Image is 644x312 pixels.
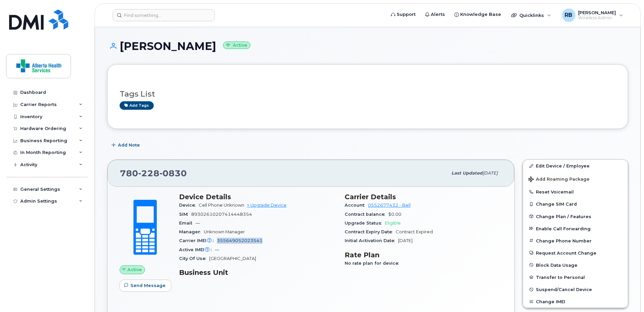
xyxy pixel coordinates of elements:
span: Eligible [385,220,401,226]
a: Alerts [420,8,450,21]
a: Knowledge Base [450,8,506,21]
span: Carrier IMEI [179,238,217,243]
span: Contract Expired [396,229,433,234]
span: Knowledge Base [460,11,501,18]
button: Transfer to Personal [523,271,628,283]
span: Last updated [451,171,482,176]
a: Add tags [120,101,154,110]
span: City Of Use [179,256,209,261]
h3: Rate Plan [345,251,502,259]
span: 228 [138,168,159,178]
div: Ryan Ballesteros [557,8,628,22]
span: Initial Activation Date [345,238,398,243]
span: $0.00 [388,212,401,217]
span: Upgrade Status [345,220,385,226]
span: Manager [179,229,204,234]
span: Support [397,11,416,18]
span: Quicklinks [519,12,544,18]
span: Add Note [118,142,140,148]
span: Contract balance [345,212,388,217]
button: Change Phone Number [523,235,628,247]
h1: [PERSON_NAME] [107,40,628,52]
span: Account [345,203,368,208]
span: Unknown Manager [204,229,245,234]
a: + Upgrade Device [247,203,287,208]
span: Send Message [130,282,166,289]
span: Suspend/Cancel Device [536,287,592,292]
span: SIM [179,212,191,217]
h3: Device Details [179,193,337,201]
button: Block Data Usage [523,259,628,271]
h3: Business Unit [179,268,337,277]
button: Change SIM Card [523,198,628,210]
span: Active IMEI [179,247,215,252]
h3: Tags List [120,90,616,98]
span: RB [565,11,572,19]
span: 355649052023541 [217,238,263,243]
button: Reset Voicemail [523,186,628,198]
span: [DATE] [398,238,413,243]
span: 780 [120,168,187,178]
button: Send Message [120,280,171,292]
span: Alerts [431,11,445,18]
div: Quicklinks [506,8,556,22]
button: Suspend/Cancel Device [523,283,628,295]
span: Change Plan / Features [536,214,591,219]
span: [GEOGRAPHIC_DATA] [209,256,256,261]
span: Wireless Admin [578,15,616,21]
button: Request Account Change [523,247,628,259]
span: Cell Phone Unknown [199,203,244,208]
span: — [196,220,200,226]
button: Change Plan / Features [523,210,628,223]
span: — [215,247,219,252]
span: Active [127,266,142,273]
a: 0552677432 - Bell [368,203,411,208]
span: 89302610207414448354 [191,212,252,217]
button: Add Roaming Package [523,172,628,186]
small: Active [223,42,250,49]
button: Enable Call Forwarding [523,223,628,235]
a: Support [386,8,420,21]
input: Find something... [113,9,215,21]
h3: Carrier Details [345,193,502,201]
span: Add Roaming Package [528,177,590,183]
span: 0830 [159,168,187,178]
button: Change IMEI [523,295,628,308]
span: [PERSON_NAME] [578,10,616,15]
a: Edit Device / Employee [523,160,628,172]
span: Email [179,220,196,226]
span: Contract Expiry Date [345,229,396,234]
button: Add Note [107,139,146,151]
span: Device [179,203,199,208]
span: No rate plan for device [345,261,402,266]
span: [DATE] [482,171,498,176]
span: Enable Call Forwarding [536,226,591,231]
